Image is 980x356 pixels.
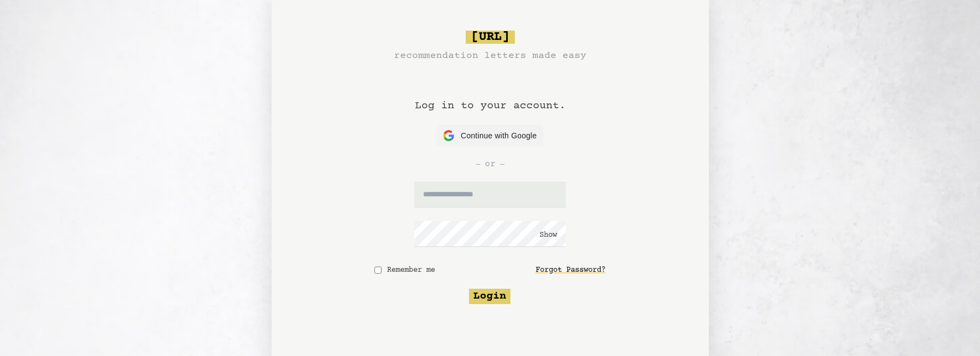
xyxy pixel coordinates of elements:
span: Continue with Google [461,130,537,142]
a: Forgot Password? [536,260,606,280]
button: Show [539,230,557,241]
button: Login [469,289,510,304]
label: Remember me [386,265,436,276]
h3: recommendation letters made easy [394,48,586,63]
span: [URL] [466,31,515,44]
button: Continue with Google [437,125,543,147]
h1: Log in to your account. [415,63,566,125]
span: or [485,157,496,171]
